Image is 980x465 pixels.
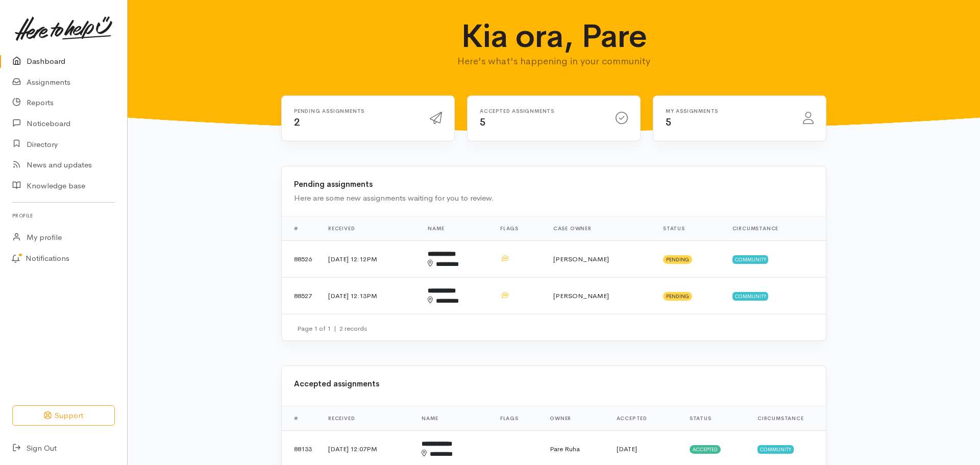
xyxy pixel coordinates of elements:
[724,216,826,241] th: Circumstance
[655,216,724,241] th: Status
[320,216,420,241] th: Received
[294,116,300,129] span: 2
[282,216,320,241] th: #
[480,108,603,114] h6: Accepted assignments
[282,241,320,278] td: 88526
[294,179,373,189] b: Pending assignments
[492,216,545,241] th: Flags
[663,255,692,263] span: Pending
[545,216,655,241] th: Case Owner
[420,216,492,241] th: Name
[492,406,542,431] th: Flags
[545,278,655,314] td: [PERSON_NAME]
[480,116,486,129] span: 5
[690,445,721,453] span: Accepted
[12,405,115,426] button: Support
[617,445,637,453] time: [DATE]
[413,406,492,431] th: Name
[294,379,379,388] b: Accepted assignments
[282,278,320,314] td: 88527
[282,406,320,431] th: #
[353,18,755,54] h1: Kia ora, Pare
[666,108,791,114] h6: My assignments
[353,54,755,68] p: Here's what's happening in your community
[545,241,655,278] td: [PERSON_NAME]
[749,406,826,431] th: Circumstance
[732,255,769,263] span: Community
[663,292,692,300] span: Pending
[320,241,420,278] td: [DATE] 12:12PM
[334,324,336,333] span: |
[666,116,672,129] span: 5
[12,209,115,223] h6: Profile
[757,445,794,453] span: Community
[297,324,367,333] small: Page 1 of 1 2 records
[681,406,749,431] th: Status
[320,406,413,431] th: Received
[732,292,769,300] span: Community
[294,108,418,114] h6: Pending assignments
[608,406,681,431] th: Accepted
[294,192,814,204] div: Here are some new assignments waiting for you to review.
[542,406,608,431] th: Owner
[320,278,420,314] td: [DATE] 12:13PM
